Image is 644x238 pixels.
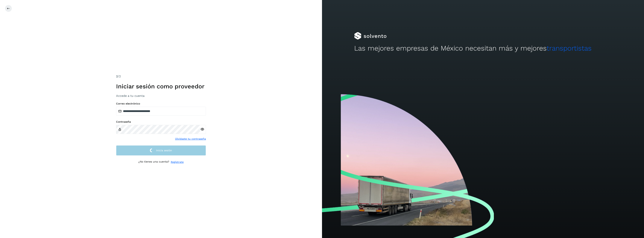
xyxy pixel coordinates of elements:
span: transportistas [547,44,592,52]
label: Contraseña [116,120,206,123]
span: 2 [116,75,118,78]
label: Correo electrónico [116,102,206,105]
a: Regístrate [171,160,184,164]
p: ¿No tienes una cuenta? [138,160,169,164]
div: /2 [116,74,206,79]
h2: Las mejores empresas de México necesitan más y mejores [354,44,612,52]
a: Olvidaste tu contraseña [175,137,206,141]
h1: Iniciar sesión como proveedor [116,83,206,90]
button: Inicia sesión [116,145,206,156]
h3: Accede a tu cuenta [116,94,206,98]
span: Inicia sesión [156,149,172,152]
